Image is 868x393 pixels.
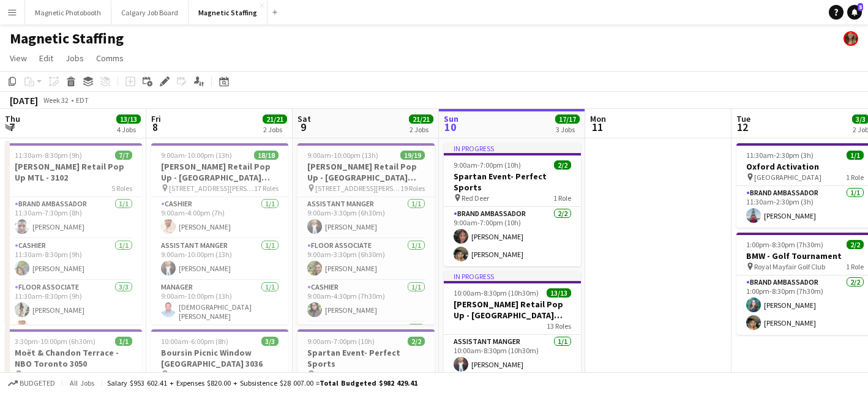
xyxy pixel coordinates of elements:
[23,370,90,379] span: [GEOGRAPHIC_DATA]
[297,113,311,124] span: Sat
[161,337,228,346] span: 10:00am-6:00pm (8h)
[307,151,378,160] span: 9:00am-10:00pm (13h)
[297,197,435,239] app-card-role: Assistant Manger1/19:00am-3:30pm (6h30m)[PERSON_NAME]
[67,378,97,387] span: All jobs
[25,1,111,24] button: Magnetic Photobooth
[554,160,571,170] span: 2/2
[454,160,521,170] span: 9:00am-7:00pm (10h)
[297,322,435,367] app-card-role: Manager1/1
[111,184,132,193] span: 5 Roles
[320,378,417,387] span: Total Budgeted $982 429.41
[5,113,20,124] span: Thu
[444,143,581,266] app-job-card: In progress9:00am-7:00pm (10h)2/2Spartan Event- Perfect Sports Red Deer1 RoleBrand Ambassador2/29...
[307,337,375,346] span: 9:00am-7:00pm (10h)
[746,151,814,160] span: 11:30am-2:30pm (3h)
[3,120,20,134] span: 7
[6,376,57,390] button: Budgeted
[15,151,82,160] span: 11:30am-8:30pm (9h)
[844,31,858,46] app-user-avatar: Bianca Fantauzzi
[858,3,863,11] span: 5
[151,347,288,369] h3: Boursin Picnic Window [GEOGRAPHIC_DATA] 3036
[590,113,606,124] span: Mon
[5,239,142,280] app-card-role: Cashier1/111:30am-8:30pm (9h)[PERSON_NAME]
[114,370,132,379] span: 1 Role
[65,53,84,64] span: Jobs
[20,379,55,387] span: Budgeted
[555,114,580,124] span: 17/17
[263,114,287,124] span: 21/21
[444,113,458,124] span: Sun
[5,50,32,66] a: View
[547,321,571,331] span: 13 Roles
[444,171,581,193] h3: Spartan Event- Perfect Sports
[297,143,435,324] app-job-card: 9:00am-10:00pm (13h)19/19[PERSON_NAME] Retail Pop Up - [GEOGRAPHIC_DATA] 3060 [STREET_ADDRESS][PE...
[547,288,571,298] span: 13/13
[556,125,579,134] div: 3 Jobs
[444,335,581,376] app-card-role: Assistant Manger1/110:00am-8:30pm (10h30m)[PERSON_NAME]
[169,370,236,379] span: [GEOGRAPHIC_DATA]
[151,239,288,280] app-card-role: Assistant Manger1/19:00am-10:00pm (13h)[PERSON_NAME]
[169,184,254,193] span: [STREET_ADDRESS][PERSON_NAME]
[400,151,425,160] span: 19/19
[407,370,425,379] span: 1 Role
[149,120,161,134] span: 8
[297,161,435,183] h3: [PERSON_NAME] Retail Pop Up - [GEOGRAPHIC_DATA] 3060
[115,151,132,160] span: 7/7
[5,280,142,357] app-card-role: Floor Associate3/311:30am-8:30pm (9h)[PERSON_NAME][PERSON_NAME]
[454,288,539,298] span: 10:00am-8:30pm (10h30m)
[107,378,417,387] div: Salary $953 602.41 + Expenses $820.00 + Subsistence $28 007.00 =
[151,280,288,326] app-card-role: Manager1/19:00am-10:00pm (13h)[DEMOGRAPHIC_DATA][PERSON_NAME]
[115,337,132,346] span: 1/1
[151,113,161,124] span: Fri
[10,53,27,64] span: View
[315,184,400,193] span: [STREET_ADDRESS][PERSON_NAME]
[34,50,58,66] a: Edit
[588,120,606,134] span: 11
[10,94,38,107] div: [DATE]
[96,53,124,64] span: Comms
[315,370,343,379] span: Red Deer
[254,184,279,193] span: 17 Roles
[76,95,89,105] div: EDT
[297,347,435,369] h3: Spartan Event- Perfect Sports
[444,143,581,153] div: In progress
[444,207,581,266] app-card-role: Brand Ambassador2/29:00am-7:00pm (10h)[PERSON_NAME][PERSON_NAME]
[5,197,142,239] app-card-role: Brand Ambassador1/111:30am-7:30pm (8h)[PERSON_NAME]
[297,239,435,280] app-card-role: Floor Associate1/19:00am-3:30pm (6h30m)[PERSON_NAME]
[553,193,571,203] span: 1 Role
[746,240,823,249] span: 1:00pm-8:30pm (7h30m)
[847,240,864,249] span: 2/2
[444,271,581,281] div: In progress
[735,120,750,134] span: 12
[261,370,279,379] span: 1 Role
[91,50,129,66] a: Comms
[5,347,142,369] h3: Moët & Chandon Terrace - NBO Toronto 3050
[39,53,53,64] span: Edit
[410,125,433,134] div: 2 Jobs
[736,113,750,124] span: Tue
[847,5,862,20] a: 5
[444,299,581,321] h3: [PERSON_NAME] Retail Pop Up - [GEOGRAPHIC_DATA] #3060
[151,161,288,183] h3: [PERSON_NAME] Retail Pop Up - [GEOGRAPHIC_DATA] 3060
[151,197,288,239] app-card-role: Cashier1/19:00am-4:00pm (7h)[PERSON_NAME]
[754,262,825,271] span: Royal Mayfair Golf Club
[442,120,458,134] span: 10
[61,50,89,66] a: Jobs
[5,143,142,324] app-job-card: 11:30am-8:30pm (9h)7/7[PERSON_NAME] Retail Pop Up MTL - 31025 RolesBrand Ambassador1/111:30am-7:3...
[5,161,142,183] h3: [PERSON_NAME] Retail Pop Up MTL - 3102
[254,151,279,160] span: 18/18
[846,173,864,182] span: 1 Role
[15,337,95,346] span: 3:30pm-10:00pm (6h30m)
[400,184,425,193] span: 19 Roles
[297,280,435,322] app-card-role: Cashier1/19:00am-4:30pm (7h30m)[PERSON_NAME]
[409,114,433,124] span: 21/21
[111,1,189,24] button: Calgary Job Board
[151,143,288,324] app-job-card: 9:00am-10:00pm (13h)18/18[PERSON_NAME] Retail Pop Up - [GEOGRAPHIC_DATA] 3060 [STREET_ADDRESS][PE...
[754,173,821,182] span: [GEOGRAPHIC_DATA]
[261,337,279,346] span: 3/3
[296,120,311,134] span: 9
